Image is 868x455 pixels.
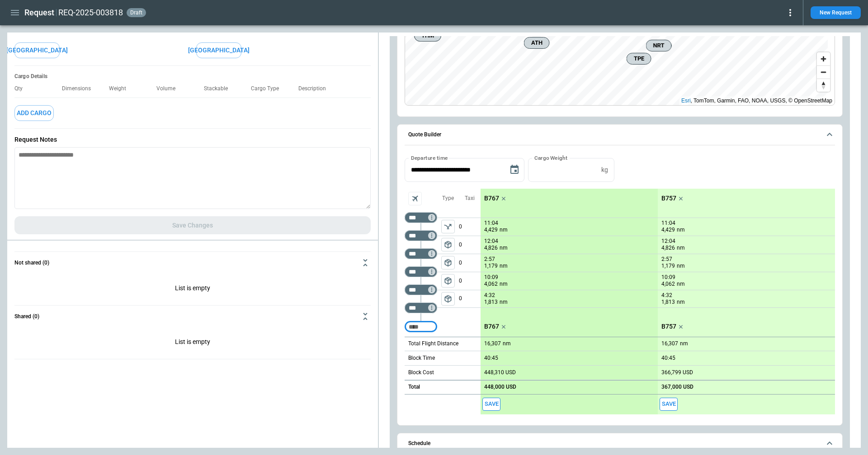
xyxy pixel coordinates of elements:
p: 448,310 USD [484,369,516,376]
p: Type [442,195,454,202]
button: Zoom out [817,65,830,79]
p: 0 [459,254,481,272]
p: kg [601,166,608,174]
div: scrollable content [481,189,835,414]
button: Not shared (0) [14,252,371,274]
p: 1,813 [484,298,498,306]
div: Not found [405,230,437,241]
p: 448,000 USD [484,384,516,390]
p: 1,179 [661,262,675,270]
p: B767 [484,323,499,330]
button: Quote Builder [405,125,835,145]
p: nm [677,244,685,252]
p: nm [500,262,508,270]
p: B767 [484,195,499,202]
p: 11:04 [484,220,498,227]
p: 40:45 [484,355,498,362]
span: package_2 [443,276,453,285]
a: Esri [681,97,691,104]
button: Reset bearing to north [817,79,830,92]
button: left aligned [441,238,455,251]
div: Not shared (0) [14,274,371,305]
button: Schedule [405,433,835,454]
p: 367,000 USD [661,384,693,390]
h6: Quote Builder [408,132,441,138]
button: Zoom in [817,52,830,65]
span: Save this aircraft quote and copy details to clipboard [660,398,678,411]
p: nm [500,244,508,252]
span: draft [128,9,144,16]
h6: Schedule [408,441,430,446]
p: 0 [459,218,481,236]
p: 366,799 USD [661,369,693,376]
p: nm [677,262,685,270]
p: Total Flight Distance [408,340,458,348]
span: YHM [418,31,437,40]
span: Type of sector [441,292,455,306]
div: Too short [405,302,437,313]
p: 0 [459,290,481,307]
p: 4,826 [484,244,498,252]
p: 2:57 [484,256,495,263]
span: Type of sector [441,256,455,269]
p: Qty [14,85,30,92]
button: Add Cargo [14,105,54,121]
div: Not found [405,248,437,259]
div: Too short [405,284,437,295]
h6: Total [408,384,420,390]
p: 4,062 [484,280,498,288]
button: left aligned [441,274,455,288]
p: nm [677,280,685,288]
span: Type of sector [441,238,455,251]
p: nm [680,340,688,348]
button: New Request [811,6,861,19]
p: 4,429 [484,226,498,234]
div: Not found [405,266,437,277]
p: nm [503,340,511,348]
button: left aligned [441,292,455,306]
div: Not shared (0) [14,327,371,359]
p: Volume [156,85,183,92]
p: Block Time [408,354,435,362]
p: Stackable [204,85,235,92]
button: [GEOGRAPHIC_DATA] [196,42,241,58]
p: 1,813 [661,298,675,306]
h6: Shared (0) [14,314,39,320]
p: 4,062 [661,280,675,288]
p: 10:09 [484,274,498,281]
p: nm [500,226,508,234]
p: 1,179 [484,262,498,270]
button: left aligned [441,220,455,233]
p: B757 [661,323,676,330]
div: , TomTom, Garmin, FAO, NOAA, USGS, © OpenStreetMap [681,96,832,105]
p: 4,826 [661,244,675,252]
label: Cargo Weight [534,154,567,162]
p: 0 [459,272,481,290]
div: Quote Builder [405,158,835,414]
p: Request Notes [14,136,371,144]
p: Block Cost [408,369,434,376]
span: Aircraft selection [408,192,422,205]
span: ATH [528,38,546,47]
span: Type of sector [441,220,455,233]
button: left aligned [441,256,455,269]
span: NRT [650,41,668,50]
div: Too short [405,321,437,332]
p: 4:32 [484,292,495,299]
p: nm [677,298,685,306]
p: 16,307 [661,340,678,347]
div: Not found [405,212,437,223]
p: 4:32 [661,292,672,299]
h2: REQ-2025-003818 [58,7,123,18]
p: Cargo Type [251,85,286,92]
p: 12:04 [661,238,675,245]
p: 12:04 [484,238,498,245]
span: package_2 [443,258,453,267]
p: 10:09 [661,274,675,281]
button: Save [482,398,500,411]
button: Choose date, selected date is Sep 15, 2025 [505,161,524,179]
span: package_2 [443,240,453,249]
h6: Not shared (0) [14,260,49,266]
p: 11:04 [661,220,675,227]
p: Dimensions [62,85,98,92]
